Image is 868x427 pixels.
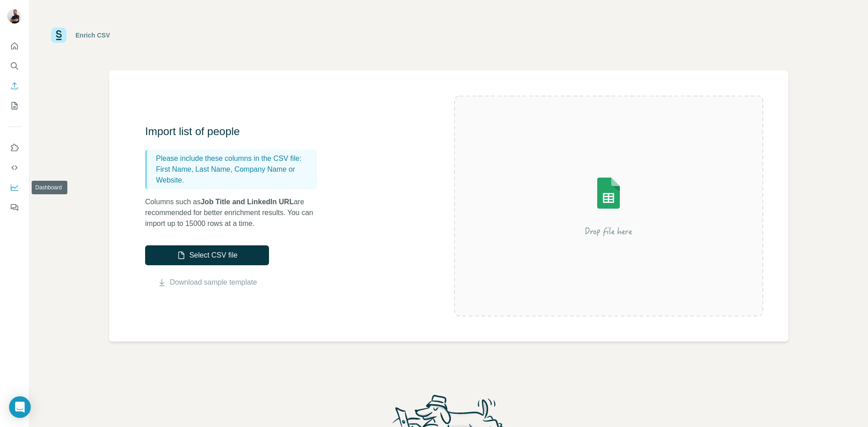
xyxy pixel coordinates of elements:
[145,124,326,139] h3: Import list of people
[7,179,22,196] button: Dashboard
[7,78,22,94] button: Enrich CSV
[75,31,110,40] div: Enrich CSV
[156,153,313,164] p: Please include these columns in the CSV file:
[7,9,22,23] img: Avatar
[7,38,22,54] button: Quick start
[170,277,257,288] a: Download sample template
[7,160,22,176] button: Use Surfe API
[9,396,31,418] div: Open Intercom Messenger
[7,98,22,114] button: My lists
[7,140,22,156] button: Use Surfe on LinkedIn
[527,152,690,260] img: Surfe Illustration - Drop file here or select below
[51,28,66,43] img: Surfe Logo
[201,198,294,206] span: Job Title and LinkedIn URL
[145,277,269,288] button: Download sample template
[156,164,313,186] p: First Name, Last Name, Company Name or Website.
[7,199,22,216] button: Feedback
[145,245,269,265] button: Select CSV file
[7,58,22,74] button: Search
[145,197,326,229] p: Columns such as are recommended for better enrichment results. You can import up to 15000 rows at...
